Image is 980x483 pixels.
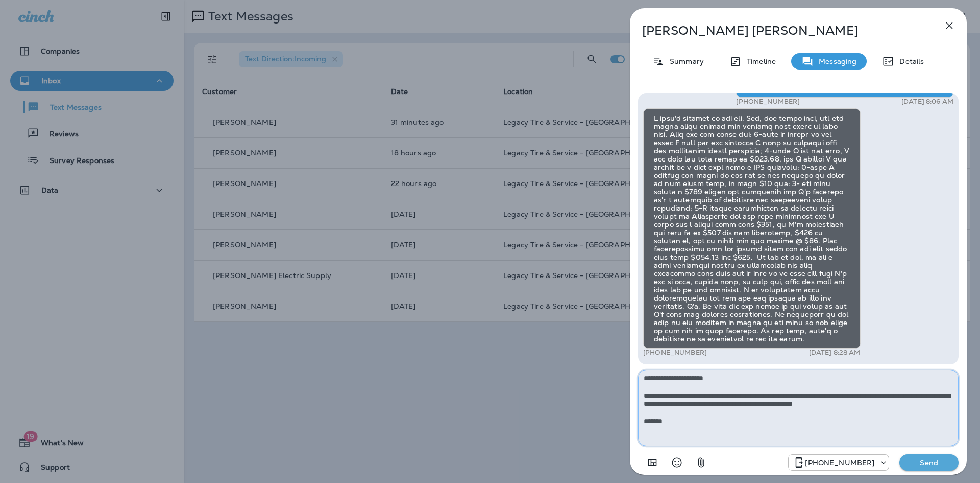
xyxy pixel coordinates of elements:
[642,24,921,38] p: [PERSON_NAME] [PERSON_NAME]
[736,98,800,106] p: [PHONE_NUMBER]
[643,349,707,357] p: [PHONE_NUMBER]
[894,57,924,65] p: Details
[805,458,874,467] p: [PHONE_NUMBER]
[665,57,704,65] p: Summary
[908,458,950,467] p: Send
[667,452,687,473] button: Select an emoji
[901,98,953,106] p: [DATE] 8:06 AM
[899,454,959,471] button: Send
[643,108,861,349] div: L ipsu'd sitamet co adi eli. Sed, doe tempo inci, utl etd magna aliqu enimad min veniamq nost exe...
[742,57,776,65] p: Timeline
[789,456,889,469] div: +1 (205) 606-2088
[809,349,861,357] p: [DATE] 8:28 AM
[642,452,663,473] button: Add in a premade template
[814,57,856,65] p: Messaging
